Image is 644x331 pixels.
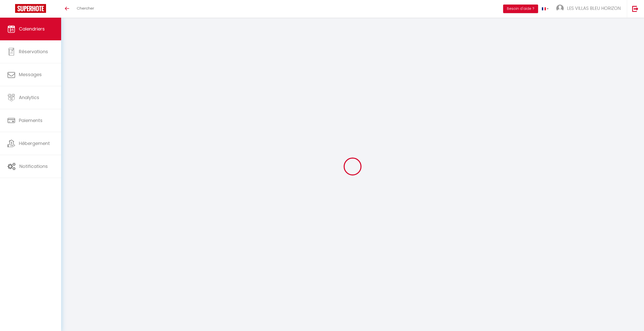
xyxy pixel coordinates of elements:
[77,6,94,11] span: Chercher
[15,4,46,13] img: Super Booking
[556,5,564,12] img: ...
[19,163,48,169] span: Notifications
[567,5,621,11] span: LES VILLAS BLEU HORIZON
[19,26,45,32] span: Calendriers
[19,48,48,55] span: Réservations
[19,94,39,101] span: Analytics
[503,5,538,13] button: Besoin d'aide ?
[19,117,43,124] span: Paiements
[19,71,42,78] span: Messages
[632,6,638,12] img: logout
[19,140,50,146] span: Hébergement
